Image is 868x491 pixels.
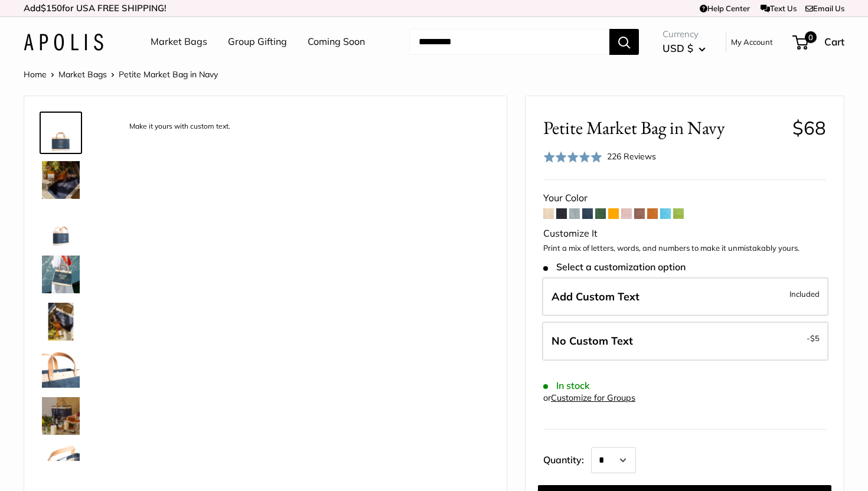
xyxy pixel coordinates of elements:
[543,261,686,273] span: Select a customization option
[805,4,844,13] a: Email Us
[543,117,784,139] span: Petite Market Bag in Navy
[42,114,80,152] img: description_Make it yours with custom text.
[42,444,80,482] img: description_Inner pocket good for daily drivers.
[543,444,591,473] label: Quantity:
[543,390,635,406] div: or
[24,34,103,51] img: Apolis
[805,31,817,43] span: 0
[761,4,797,13] a: Text Us
[543,380,590,391] span: In stock
[731,35,773,49] a: My Account
[228,33,287,51] a: Group Gifting
[40,159,82,201] a: Petite Market Bag in Navy
[552,334,633,348] span: No Custom Text
[543,243,826,254] p: Print a mix of letters, words, and numbers to make it unmistakably yours.
[663,26,706,42] span: Currency
[552,290,639,303] span: Add Custom Text
[792,116,826,139] span: $68
[119,69,218,80] span: Petite Market Bag in Navy
[663,42,693,54] span: USD $
[24,69,47,80] a: Home
[151,33,207,51] a: Market Bags
[543,189,826,207] div: Your Color
[42,208,80,246] img: Petite Market Bag in Navy
[789,287,820,301] span: Included
[40,395,82,437] a: Petite Market Bag in Navy
[542,322,828,361] label: Leave Blank
[700,4,750,13] a: Help Center
[409,29,609,55] input: Search...
[40,206,82,248] a: Petite Market Bag in Navy
[42,303,80,341] img: Petite Market Bag in Navy
[609,29,639,55] button: Search
[41,2,62,14] span: $150
[663,39,706,58] button: USD $
[42,397,80,435] img: Petite Market Bag in Navy
[807,331,820,345] span: -
[40,348,82,390] a: description_Super soft and durable leather handles.
[542,277,828,316] label: Add Custom Text
[551,392,635,403] a: Customize for Groups
[810,333,820,343] span: $5
[543,225,826,243] div: Customize It
[24,67,218,82] nav: Breadcrumb
[794,32,844,51] a: 0 Cart
[40,253,82,296] a: Petite Market Bag in Navy
[40,442,82,485] a: description_Inner pocket good for daily drivers.
[824,35,844,48] span: Cart
[308,33,365,51] a: Coming Soon
[123,119,236,135] div: Make it yours with custom text.
[42,161,80,199] img: Petite Market Bag in Navy
[42,350,80,388] img: description_Super soft and durable leather handles.
[607,151,656,162] span: 226 Reviews
[40,300,82,343] a: Petite Market Bag in Navy
[42,256,80,293] img: Petite Market Bag in Navy
[40,112,82,154] a: description_Make it yours with custom text.
[58,69,107,80] a: Market Bags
